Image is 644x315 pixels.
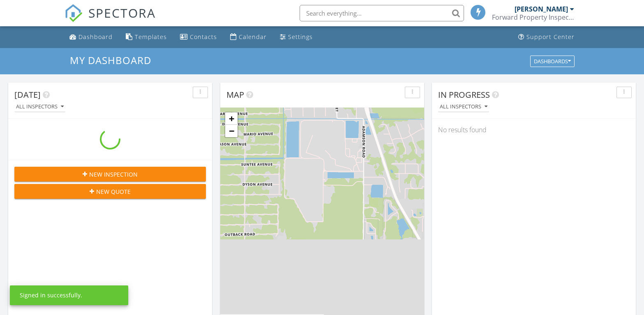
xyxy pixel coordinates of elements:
[526,33,575,41] div: Support Center
[239,33,267,41] div: Calendar
[225,113,238,125] a: Zoom in
[89,170,138,179] span: New Inspection
[225,125,238,137] a: Zoom out
[65,4,83,22] img: The Best Home Inspection Software - Spectora
[530,55,575,67] button: Dashboards
[122,30,170,45] a: Templates
[14,184,206,199] button: New Quote
[135,33,167,41] div: Templates
[14,89,41,100] span: [DATE]
[515,30,578,45] a: Support Center
[227,30,270,45] a: Calendar
[277,30,316,45] a: Settings
[300,5,464,21] input: Search everything...
[14,101,65,113] button: All Inspectors
[78,33,113,41] div: Dashboard
[440,104,487,110] div: All Inspectors
[20,291,82,299] div: Signed in successfully.
[16,104,64,110] div: All Inspectors
[492,13,574,21] div: Forward Property Inspections
[438,101,489,113] button: All Inspectors
[226,89,244,100] span: Map
[534,58,571,64] div: Dashboards
[96,187,131,196] span: New Quote
[432,119,636,141] div: No results found
[70,53,151,67] span: My Dashboard
[14,167,206,182] button: New Inspection
[88,4,156,21] span: SPECTORA
[177,30,220,45] a: Contacts
[66,30,116,45] a: Dashboard
[288,33,313,41] div: Settings
[438,89,490,100] span: In Progress
[65,11,156,28] a: SPECTORA
[190,33,217,41] div: Contacts
[515,5,568,13] div: [PERSON_NAME]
